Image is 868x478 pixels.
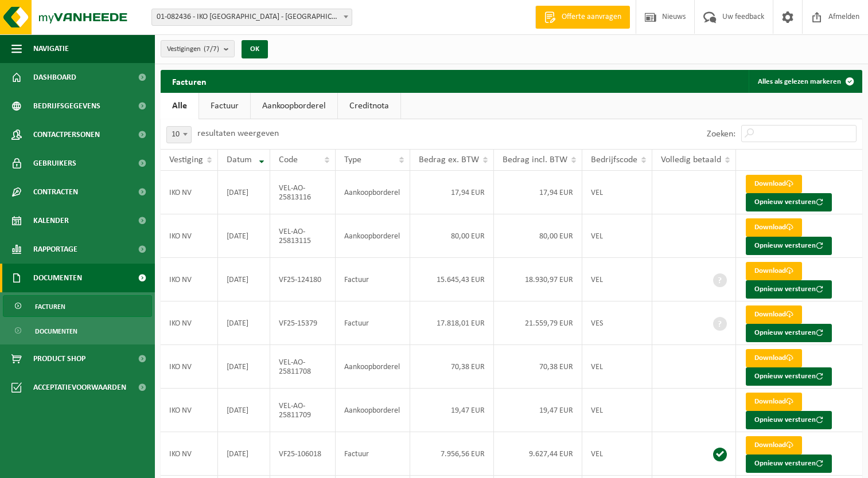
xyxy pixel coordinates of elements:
a: Documenten [3,320,152,342]
span: 01-082436 - IKO NV - ANTWERPEN [152,9,352,25]
span: 10 [166,126,192,143]
span: Acceptatievoorwaarden [33,373,126,402]
td: 17,94 EUR [410,171,494,214]
td: [DATE] [218,432,270,476]
td: [DATE] [218,258,270,301]
a: Download [746,305,802,324]
button: Alles als gelezen markeren [749,70,861,93]
td: VES [582,301,652,345]
button: Vestigingen(7/7) [161,40,235,57]
td: IKO NV [161,171,218,214]
td: 18.930,97 EUR [494,258,582,301]
span: Documenten [35,320,77,342]
td: VEL [582,214,652,258]
label: Zoeken: [707,130,735,139]
span: Offerte aanvragen [559,11,624,23]
span: 10 [167,127,191,143]
button: Opnieuw versturen [746,280,832,299]
td: Aankoopborderel [336,214,410,258]
button: Opnieuw versturen [746,411,832,429]
td: IKO NV [161,432,218,476]
td: Aankoopborderel [336,345,410,389]
span: Volledig betaald [661,155,721,164]
td: 19,47 EUR [494,389,582,432]
td: Factuur [336,301,410,345]
td: IKO NV [161,258,218,301]
span: Datum [227,155,252,164]
td: VEL [582,171,652,214]
span: Rapportage [33,235,77,264]
td: Aankoopborderel [336,389,410,432]
span: Navigatie [33,34,69,63]
span: Bedrag ex. BTW [419,155,479,164]
button: Opnieuw versturen [746,455,832,473]
a: Download [746,175,802,193]
td: 17.818,01 EUR [410,301,494,345]
a: Download [746,218,802,237]
td: Factuur [336,432,410,476]
button: Opnieuw versturen [746,367,832,386]
td: VEL-AO-25811708 [270,345,336,389]
a: Download [746,393,802,411]
td: 21.559,79 EUR [494,301,582,345]
button: Opnieuw versturen [746,193,832,211]
td: 80,00 EUR [494,214,582,258]
button: Opnieuw versturen [746,237,832,255]
span: Bedrag incl. BTW [503,155,567,164]
td: VF25-106018 [270,432,336,476]
td: 15.645,43 EUR [410,258,494,301]
td: VF25-124180 [270,258,336,301]
td: 80,00 EUR [410,214,494,258]
td: VEL-AO-25813115 [270,214,336,258]
a: Alle [161,93,198,119]
span: Bedrijfscode [591,155,637,164]
span: Product Shop [33,344,85,373]
td: Factuur [336,258,410,301]
td: [DATE] [218,214,270,258]
td: [DATE] [218,301,270,345]
td: IKO NV [161,214,218,258]
a: Download [746,436,802,455]
td: VEL [582,432,652,476]
td: 70,38 EUR [410,345,494,389]
span: Code [279,155,298,164]
span: Facturen [35,296,65,318]
a: Download [746,349,802,367]
button: OK [242,40,268,58]
td: VEL [582,258,652,301]
td: VEL-AO-25811709 [270,389,336,432]
h2: Facturen [161,70,218,92]
count: (7/7) [204,45,219,53]
span: Contracten [33,178,78,206]
td: 17,94 EUR [494,171,582,214]
td: [DATE] [218,345,270,389]
td: 19,47 EUR [410,389,494,432]
td: 7.956,56 EUR [410,432,494,476]
a: Facturen [3,295,152,317]
a: Aankoopborderel [251,93,337,119]
td: IKO NV [161,389,218,432]
td: [DATE] [218,171,270,214]
span: 01-082436 - IKO NV - ANTWERPEN [151,9,352,26]
td: 9.627,44 EUR [494,432,582,476]
td: VEL [582,345,652,389]
td: Aankoopborderel [336,171,410,214]
td: VEL [582,389,652,432]
span: Contactpersonen [33,120,100,149]
td: [DATE] [218,389,270,432]
a: Factuur [199,93,250,119]
span: Kalender [33,206,69,235]
label: resultaten weergeven [197,129,279,138]
button: Opnieuw versturen [746,324,832,342]
span: Dashboard [33,63,76,92]
td: IKO NV [161,301,218,345]
td: VF25-15379 [270,301,336,345]
a: Offerte aanvragen [535,6,630,29]
td: VEL-AO-25813116 [270,171,336,214]
span: Bedrijfsgegevens [33,92,100,120]
span: Type [344,155,361,164]
span: Vestiging [169,155,203,164]
td: 70,38 EUR [494,345,582,389]
span: Vestigingen [167,41,219,58]
a: Download [746,262,802,280]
